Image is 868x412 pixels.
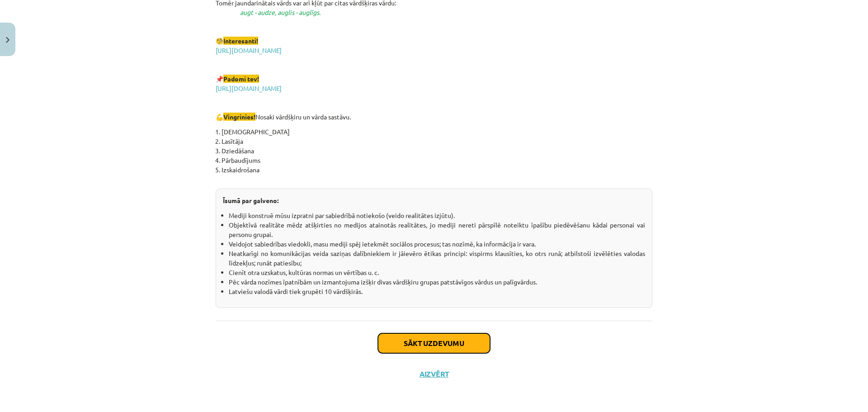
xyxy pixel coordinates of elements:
button: Aizvērt [417,369,451,379]
li: Veidojot sabiedrības viedokli, masu mediji spēj ietekmēt sociālos procesus; tas nozīmē, ka inform... [229,239,645,249]
li: Lasītāja [222,137,652,146]
li: Neatkarīgi no komunikācijas veida saziņas dalībniekiem ir jāievēro ētikas principi: vispirms klau... [229,249,645,268]
span: Padomi tev! [223,75,259,83]
li: Pēc vārda nozīmes īpatnībām un izmantojuma izšķir divas vārdšķiru grupas patstāvīgos vārdus un pa... [229,277,645,287]
li: Izskaidrošana [222,165,652,184]
span: Vingrinies! [223,113,255,121]
a: [URL][DOMAIN_NAME] [216,46,282,54]
li: Cienīt otra uzskatus, kultūras normas un vērtības u. c. [229,268,645,277]
li: Dziedāšana [222,146,652,156]
em: augt - audze, auglis - auglīgs. [240,8,321,16]
img: icon-close-lesson-0947bae3869378f0d4975bcd49f059093ad1ed9edebbc8119c70593378902aed.svg [6,37,9,43]
li: Latviešu valodā vārdi tiek grupēti 10 vārdšķirās. [229,287,645,296]
li: Mediji konstruē mūsu izpratni par sabiedrībā notiekošo (veido realitātes izjūtu). [229,211,645,220]
li: Pārbaudījums [222,156,652,165]
li: [DEMOGRAPHIC_DATA] [222,127,652,137]
span: Interesanti! [223,37,258,45]
strong: Īsumā par galveno: [223,196,278,204]
a: [URL][DOMAIN_NAME] [216,84,282,92]
li: Objektīvā realitāte mēdz atšķirties no medijos atainotās realitātes, jo mediji nereti pārspīlē no... [229,220,645,239]
button: Sākt uzdevumu [378,333,490,353]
